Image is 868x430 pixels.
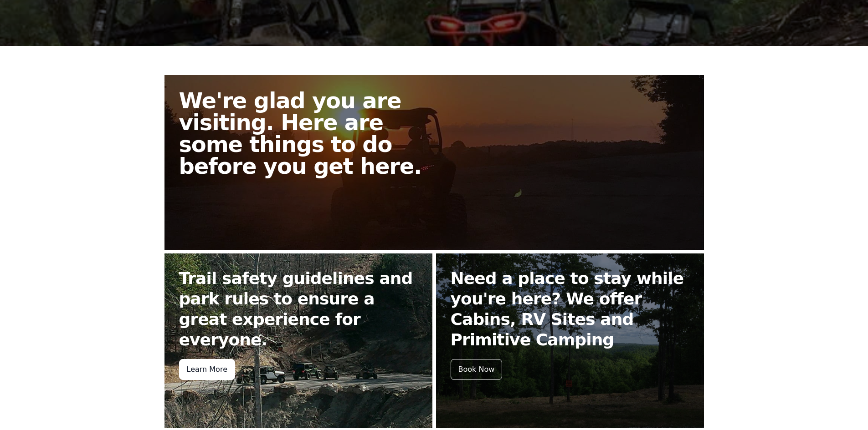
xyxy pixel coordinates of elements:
[179,90,442,177] h2: We're glad you are visiting. Here are some things to do before you get here.
[164,75,704,250] a: We're glad you are visiting. Here are some things to do before you get here.
[451,359,503,380] div: Book Now
[164,253,432,428] a: Trail safety guidelines and park rules to ensure a great experience for everyone. Learn More
[179,268,418,350] h2: Trail safety guidelines and park rules to ensure a great experience for everyone.
[179,359,235,380] div: Learn More
[436,253,704,428] a: Need a place to stay while you're here? We offer Cabins, RV Sites and Primitive Camping Book Now
[451,268,689,350] h2: Need a place to stay while you're here? We offer Cabins, RV Sites and Primitive Camping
